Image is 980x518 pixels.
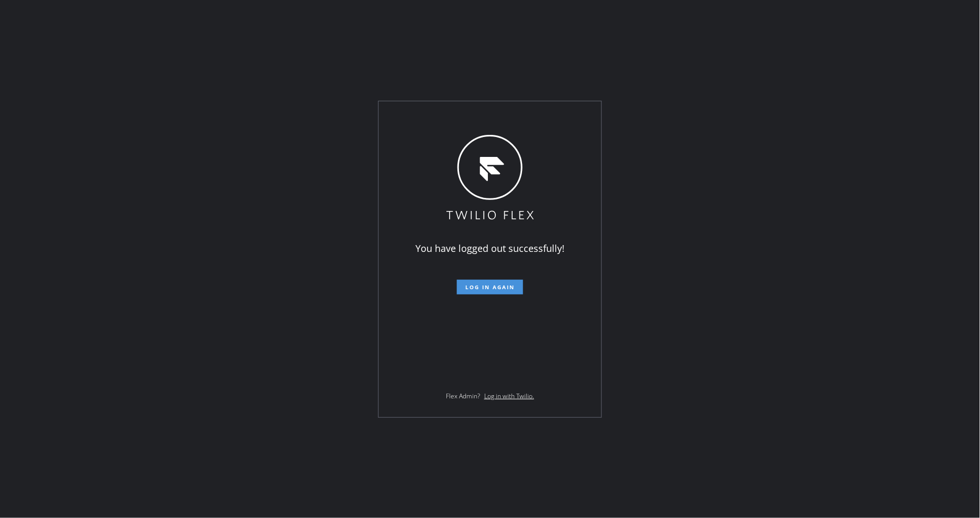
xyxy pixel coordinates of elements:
a: Log in with Twilio. [484,392,534,400]
span: Flex Admin? [446,392,480,400]
button: Log in again [457,280,523,294]
span: You have logged out successfully! [415,242,565,255]
span: Log in again [465,283,515,291]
